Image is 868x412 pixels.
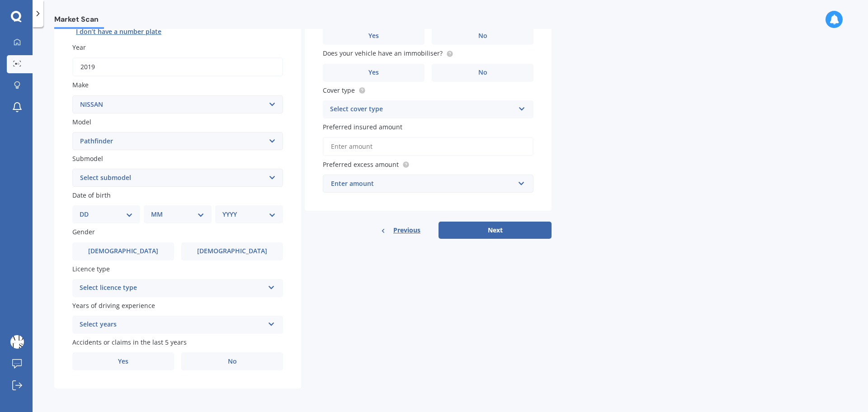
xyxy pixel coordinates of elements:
img: ACg8ocLY8mEJ0_aOrqEvuul4_DCFrstXeuSSh6bsuSaAgLaT7ETdM0Kq=s96-c [10,335,24,349]
input: Enter amount [323,137,533,156]
span: No [478,32,487,40]
input: YYYY [72,57,283,76]
span: Year [72,43,86,52]
span: Model [72,118,91,126]
span: Cover type [323,86,355,95]
span: Accidents or claims in the last 5 years [72,338,187,346]
span: Years of driving experience [72,301,155,310]
span: Submodel [72,154,103,163]
span: Date of birth [72,191,111,199]
button: I don’t have a number plate [72,24,165,39]
span: Does your vehicle have an immobiliser? [323,49,443,58]
span: Market Scan [54,15,104,27]
div: Enter amount [331,179,514,189]
span: No [228,358,237,365]
span: [DEMOGRAPHIC_DATA] [88,247,158,255]
span: Gender [72,228,95,237]
span: Licence type [72,265,110,273]
div: Select cover type [330,104,514,115]
span: [DEMOGRAPHIC_DATA] [197,247,267,255]
span: Previous [393,223,420,237]
button: Next [439,222,552,239]
span: Yes [368,32,379,40]
span: Preferred excess amount [323,160,399,169]
span: Make [72,81,89,90]
div: Select licence type [80,283,264,294]
span: Yes [368,69,379,76]
span: Yes [118,358,128,365]
span: Preferred insured amount [323,123,402,131]
div: Select years [80,319,264,330]
span: No [478,69,487,76]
